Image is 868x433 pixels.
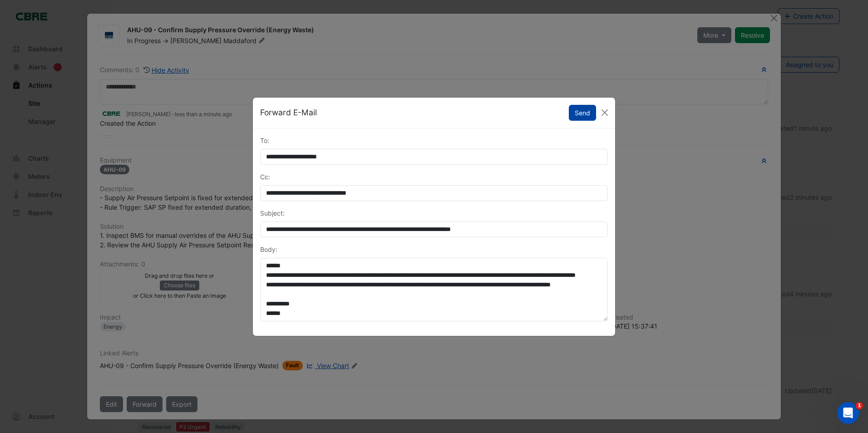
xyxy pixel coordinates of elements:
[598,106,612,119] button: Close
[260,208,285,218] label: Subject:
[837,402,859,424] iframe: Intercom live chat
[260,136,269,145] label: To:
[569,105,596,121] button: Send
[260,107,317,118] h5: Forward E-Mail
[260,172,270,182] label: Cc:
[856,402,863,409] span: 1
[260,245,277,254] label: Body:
